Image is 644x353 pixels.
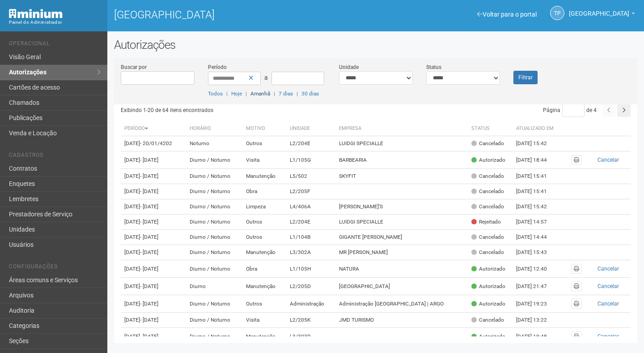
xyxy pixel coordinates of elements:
span: - [DATE] [140,203,158,210]
td: Visita [242,151,286,169]
td: L5/502 [286,169,335,184]
span: - [DATE] [140,266,158,272]
td: L2/205F [286,184,335,199]
th: Motivo [242,121,286,136]
td: [DATE] [121,199,186,215]
label: Período [208,63,227,71]
th: Empresa [335,121,468,136]
td: [DATE] [121,215,186,230]
span: a [264,74,268,81]
div: Cancelado [471,188,504,195]
span: - [DATE] [140,173,158,179]
td: [DATE] 19:48 [513,328,562,345]
td: [DATE] 12:40 [513,260,562,278]
th: Status [468,121,513,136]
td: BARBEARIA [335,151,468,169]
td: [DATE] 14:44 [513,230,562,245]
button: Cancelar [589,331,627,341]
td: [DATE] 15:42 [513,199,562,215]
td: L4/406A [286,199,335,215]
td: Manutenção [242,328,286,345]
td: L1/105H [286,260,335,278]
a: Amanhã [250,90,270,97]
li: Cadastros [9,152,101,161]
span: - [DATE] [140,188,158,194]
label: Status [426,63,441,71]
a: Hoje [231,90,242,97]
td: [DATE] [121,245,186,260]
img: Minium [9,9,63,18]
span: - [DATE] [140,301,158,307]
h2: Autorizações [114,38,637,52]
label: Unidade [339,63,359,71]
td: Diurno / Noturno [186,151,243,169]
td: MR [PERSON_NAME] [335,245,468,260]
span: | [246,90,247,97]
button: Cancelar [589,155,627,165]
td: [DATE] 19:23 [513,295,562,313]
td: L3/302A [286,245,335,260]
td: [DATE] 15:41 [513,169,562,184]
a: 30 dias [301,90,319,97]
span: - [DATE] [140,317,158,323]
span: Página de 4 [543,107,597,113]
td: Diurno / Noturno [186,295,243,313]
div: Cancelado [471,203,504,211]
li: Operacional [9,40,101,50]
td: L2/204E [286,215,335,230]
span: - [DATE] [140,333,158,340]
td: JMD TURISMO [335,313,468,328]
td: [DATE] [121,278,186,295]
td: Manutenção [242,278,286,295]
div: Autorizado [471,283,505,290]
td: Diurno / Noturno [186,313,243,328]
h1: [GEOGRAPHIC_DATA] [114,9,369,21]
td: LUIDGI SPECIALLE [335,136,468,151]
a: Todos [208,90,223,97]
a: Voltar para o portal [477,11,537,18]
td: Diurno / Noturno [186,199,243,215]
div: Cancelado [471,316,504,324]
button: Cancelar [589,281,627,291]
label: Buscar por [121,63,147,71]
td: L1/104B [286,230,335,245]
td: Manutenção [242,169,286,184]
td: GIGANTE [PERSON_NAME] [335,230,468,245]
div: Cancelado [471,233,504,241]
td: Outros [242,215,286,230]
td: Noturno [186,136,243,151]
td: [DATE] [121,313,186,328]
th: Período [121,121,186,136]
td: [DATE] 15:41 [513,184,562,199]
td: Obra [242,184,286,199]
span: - [DATE] [140,157,158,163]
span: - 20/01/4202 [140,140,172,146]
span: - [DATE] [140,234,158,240]
td: L2/205K [286,313,335,328]
td: Manutenção [242,245,286,260]
button: Filtrar [513,71,538,84]
span: - [DATE] [140,219,158,225]
td: Diurno / Noturno [186,260,243,278]
td: [GEOGRAPHIC_DATA] [335,278,468,295]
div: Painel do Administrador [9,18,101,26]
td: [DATE] 13:22 [513,313,562,328]
td: [DATE] [121,169,186,184]
td: Outros [242,136,286,151]
td: LUIDGI SPECIALLE [335,215,468,230]
div: Autorizado [471,333,505,340]
div: Cancelado [471,172,504,180]
td: L3/303D [286,328,335,345]
td: [DATE] [121,328,186,345]
div: Cancelado [471,249,504,256]
td: Diurno [186,278,243,295]
span: Taquara Plaza [569,1,629,17]
td: Diurno / Noturno [186,245,243,260]
td: NATURA [335,260,468,278]
a: 7 dias [279,90,293,97]
td: Diurno / Noturno [186,169,243,184]
td: Diurno / Noturno [186,215,243,230]
div: Autorizado [471,300,505,308]
td: [DATE] [121,295,186,313]
td: Diurno / Noturno [186,328,243,345]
